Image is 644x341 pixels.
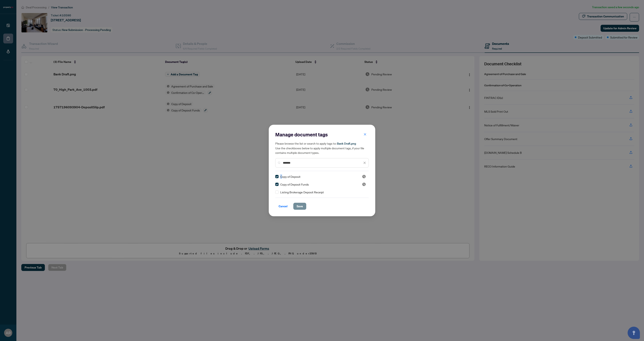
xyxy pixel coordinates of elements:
[280,182,309,187] span: Copy of Deposit Funds
[275,203,291,210] button: Cancel
[364,133,366,136] span: close
[337,142,356,145] span: Bank Draft.png
[293,203,306,210] button: Save
[275,141,369,155] h5: Please browse the list or search to apply tags to: Use the checkboxes below to apply multiple doc...
[362,182,366,186] span: Pending Review
[362,182,366,186] img: status
[297,203,303,210] span: Save
[280,174,300,179] span: Copy of Deposit
[362,174,366,179] span: Pending Review
[279,203,288,210] span: Cancel
[362,174,366,179] img: status
[628,327,640,339] button: Open asap
[275,131,369,138] h2: Manage document tags
[280,190,324,194] span: Listing Brokerage Deposit Receipt
[363,161,366,164] span: close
